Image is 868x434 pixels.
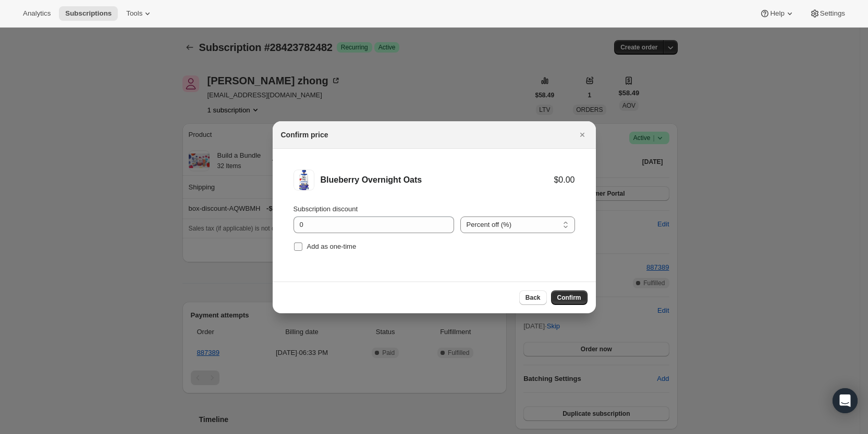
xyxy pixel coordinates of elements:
[281,130,328,140] h2: Confirm price
[120,6,159,21] button: Tools
[307,242,357,250] span: Add as one-time
[65,9,112,18] span: Subscriptions
[770,9,784,18] span: Help
[294,205,358,213] span: Subscription discount
[59,6,118,21] button: Subscriptions
[551,290,588,305] button: Confirm
[575,127,590,142] button: Close
[519,290,547,305] button: Back
[820,9,845,18] span: Settings
[525,293,541,302] span: Back
[23,9,51,18] span: Analytics
[294,170,314,190] img: Blueberry Overnight Oats
[803,6,851,21] button: Settings
[753,6,801,21] button: Help
[554,175,574,185] div: $0.00
[321,175,554,185] div: Blueberry Overnight Oats
[833,388,858,413] div: Open Intercom Messenger
[17,6,57,21] button: Analytics
[126,9,142,18] span: Tools
[557,293,581,302] span: Confirm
